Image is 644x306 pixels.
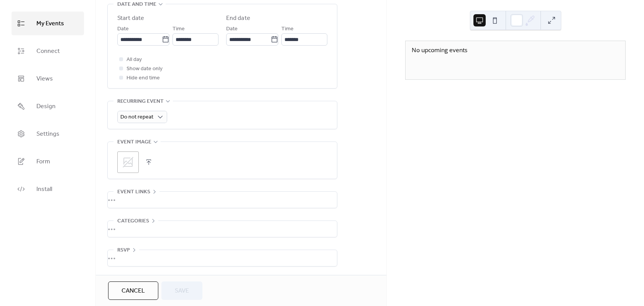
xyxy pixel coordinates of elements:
[127,74,160,83] span: Hide end time
[11,122,84,146] a: Settings
[117,14,144,23] div: Start date
[117,25,129,34] span: Date
[36,156,50,168] span: Form
[36,128,59,140] span: Settings
[11,39,84,63] a: Connect
[108,250,337,266] div: •••
[127,64,163,74] span: Show date only
[226,14,250,23] div: End date
[36,73,53,85] span: Views
[117,97,164,106] span: Recurring event
[122,286,145,296] span: Cancel
[11,177,84,201] a: Install
[11,150,84,173] a: Form
[36,18,64,30] span: My Events
[412,46,619,54] div: No upcoming events
[117,217,149,226] span: Categories
[36,183,52,196] span: Install
[117,188,150,197] span: Event links
[108,221,337,237] div: •••
[36,45,60,58] span: Connect
[120,112,153,122] span: Do not repeat
[117,246,130,255] span: RSVP
[117,138,151,147] span: Event image
[36,100,56,113] span: Design
[226,25,238,34] span: Date
[127,55,142,64] span: All day
[172,25,185,34] span: Time
[108,281,158,300] button: Cancel
[11,67,84,90] a: Views
[117,151,139,173] div: ;
[281,25,294,34] span: Time
[108,192,337,208] div: •••
[11,94,84,118] a: Design
[11,12,84,35] a: My Events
